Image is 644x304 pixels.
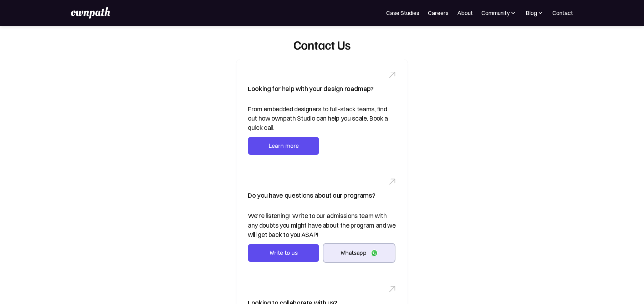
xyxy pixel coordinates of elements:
[386,9,419,17] a: Case Studies
[526,9,537,17] div: Blog
[248,137,319,155] a: Learn more
[248,211,396,239] div: We're listening! Write to our admissions team with any doubts you might have about the program an...
[248,244,319,262] a: Write to us
[428,9,449,17] a: Careers
[323,244,395,262] a: Whatsapp
[525,9,544,17] div: Blog
[248,105,396,133] div: From embedded designers to full-stack teams, find out how ownpath Studio can help you scale. Book...
[248,83,374,95] div: Looking for help with your design roadmap?
[248,190,375,201] div: Do you have questions about our programs?
[457,9,473,17] a: About
[293,37,351,52] div: Contact Us
[481,9,517,17] div: Community
[481,9,510,17] div: Community
[341,249,366,256] div: Whatsapp
[552,9,573,17] a: Contact
[371,249,378,256] img: Whatsapp logo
